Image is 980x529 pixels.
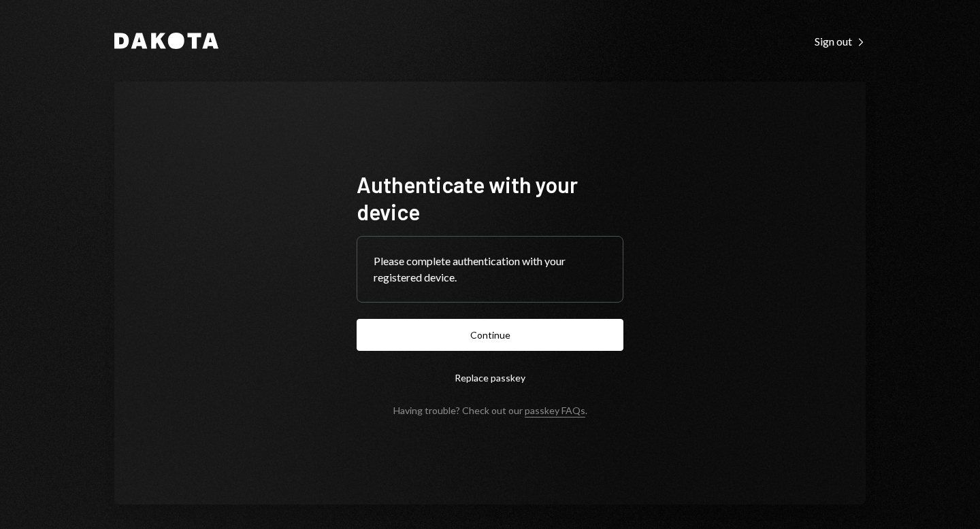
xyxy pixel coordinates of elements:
div: Having trouble? Check out our . [393,405,587,416]
div: Please complete authentication with your registered device. [374,253,606,286]
a: Sign out [815,33,866,48]
button: Continue [357,319,623,351]
div: Sign out [815,35,866,48]
a: passkey FAQs [525,405,585,417]
button: Replace passkey [357,362,623,394]
h1: Authenticate with your device [357,171,623,225]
